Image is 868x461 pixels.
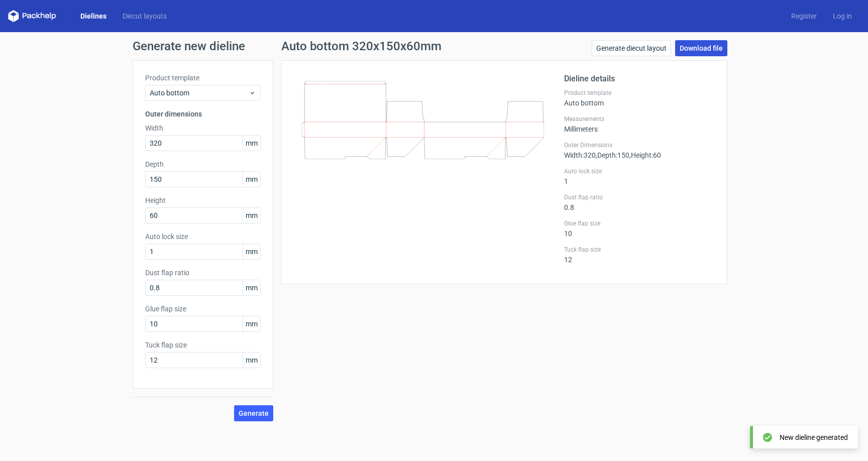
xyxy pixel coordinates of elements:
div: 12 [564,246,715,264]
a: Dielines [72,11,115,21]
span: mm [243,208,260,223]
div: 0.8 [564,193,715,211]
label: Product template [145,73,261,83]
label: Outer Dimensions [564,141,715,149]
span: Generate [239,410,269,417]
span: mm [243,280,260,295]
span: Width : 320 [564,151,596,159]
div: 10 [564,219,715,238]
span: mm [243,136,260,151]
div: New dieline generated [780,432,848,442]
label: Height [145,195,261,205]
a: Diecut layouts [115,11,175,21]
label: Width [145,123,261,133]
span: , Height : 60 [629,151,661,159]
label: Tuck flap size [145,340,261,350]
label: Dust flap ratio [145,268,261,278]
span: mm [243,353,260,368]
button: Generate [234,405,273,421]
h3: Outer dimensions [145,109,261,119]
label: Depth [145,159,261,169]
a: Download file [675,40,727,56]
h2: Dieline details [564,73,715,85]
h1: Auto bottom 320x150x60mm [281,40,442,52]
span: mm [243,316,260,331]
label: Auto lock size [564,167,715,175]
span: mm [243,244,260,259]
h1: Generate new dieline [133,40,735,52]
label: Auto lock size [145,232,261,242]
div: 1 [564,167,715,185]
a: Register [783,11,825,21]
label: Glue flap size [564,219,715,227]
div: Millimeters [564,115,715,133]
label: Glue flap size [145,304,261,314]
label: Tuck flap size [564,246,715,254]
label: Dust flap ratio [564,193,715,201]
label: Product template [564,89,715,97]
span: Auto bottom [150,88,249,98]
a: Log in [825,11,860,21]
span: , Depth : 150 [596,151,629,159]
span: mm [243,172,260,187]
label: Measurements [564,115,715,123]
a: Generate diecut layout [592,40,671,56]
div: Auto bottom [564,89,715,107]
